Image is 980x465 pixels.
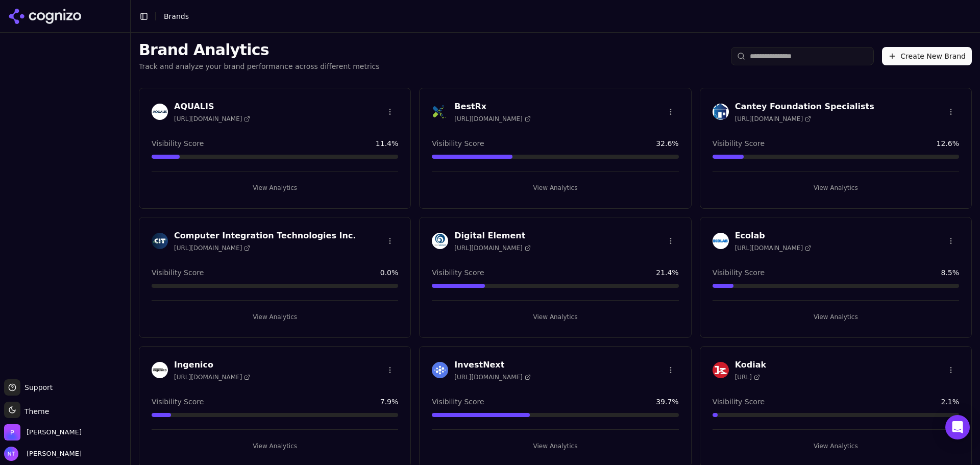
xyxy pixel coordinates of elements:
span: Visibility Score [713,267,765,278]
span: 0.0 % [380,267,399,278]
h3: BestRx [454,101,530,113]
span: Visibility Score [152,267,204,278]
span: 21.4 % [656,267,678,278]
span: Brands [164,12,189,20]
img: Cantey Foundation Specialists [713,104,729,120]
span: [URL][DOMAIN_NAME] [174,373,250,381]
button: View Analytics [713,309,959,325]
span: Perrill [27,428,82,437]
h1: Brand Analytics [139,41,380,59]
button: View Analytics [152,438,398,454]
span: 12.6 % [937,138,959,149]
div: Open Intercom Messenger [945,415,970,439]
button: Create New Brand [882,47,972,65]
span: [URL] [735,373,760,381]
span: [URL][DOMAIN_NAME] [454,373,530,381]
span: Visibility Score [432,267,484,278]
nav: breadcrumb [164,11,189,21]
span: [URL][DOMAIN_NAME] [735,115,811,123]
button: View Analytics [432,180,678,196]
h3: Ingenico [174,359,250,371]
span: 32.6 % [656,138,678,149]
button: View Analytics [152,180,398,196]
span: Visibility Score [432,397,484,407]
span: Visibility Score [713,138,765,149]
img: InvestNext [432,362,448,378]
span: 8.5 % [941,267,959,278]
h3: Digital Element [454,230,530,242]
img: Kodiak [713,362,729,378]
span: 7.9 % [380,397,399,407]
img: AQUALIS [152,104,168,120]
img: Digital Element [432,233,448,249]
button: View Analytics [432,309,678,325]
span: Visibility Score [713,397,765,407]
span: Visibility Score [152,138,204,149]
span: [URL][DOMAIN_NAME] [454,244,530,252]
span: [URL][DOMAIN_NAME] [454,115,530,123]
img: Ecolab [713,233,729,249]
img: Computer Integration Technologies Inc. [152,233,168,249]
button: View Analytics [152,309,398,325]
img: Nate Tower [4,447,18,461]
button: View Analytics [713,180,959,196]
img: BestRx [432,104,448,120]
h3: Cantey Foundation Specialists [735,101,874,113]
img: Ingenico [152,362,168,378]
span: 2.1 % [941,397,959,407]
h3: Computer Integration Technologies Inc. [174,230,356,242]
button: View Analytics [432,438,678,454]
span: 39.7 % [656,397,678,407]
span: [URL][DOMAIN_NAME] [174,244,250,252]
span: [URL][DOMAIN_NAME] [735,244,811,252]
span: 11.4 % [376,138,398,149]
button: View Analytics [713,438,959,454]
h3: Kodiak [735,359,766,371]
p: Track and analyze your brand performance across different metrics [139,61,380,71]
span: [URL][DOMAIN_NAME] [174,115,250,123]
span: [PERSON_NAME] [22,449,82,458]
img: Perrill [4,424,20,440]
h3: AQUALIS [174,101,250,113]
button: Open user button [4,447,82,461]
h3: Ecolab [735,230,811,242]
span: Theme [20,407,49,415]
button: Open organization switcher [4,424,82,440]
span: Support [20,382,53,393]
span: Visibility Score [432,138,484,149]
span: Visibility Score [152,397,204,407]
h3: InvestNext [454,359,530,371]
